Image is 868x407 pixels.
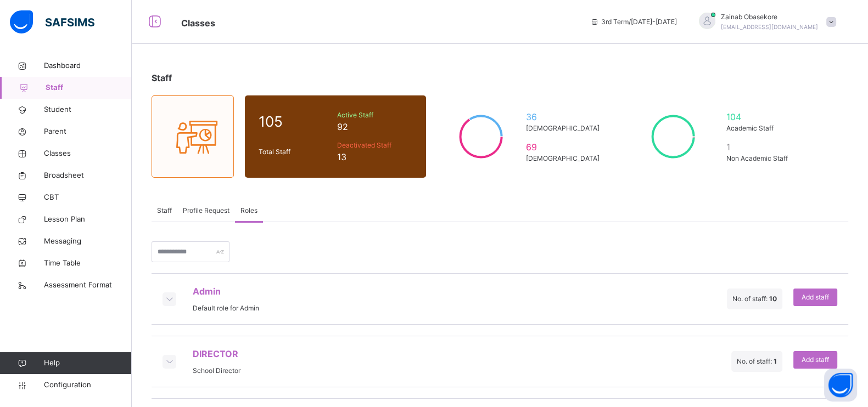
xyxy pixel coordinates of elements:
[44,170,132,181] span: Broadsheet
[44,148,132,159] span: Classes
[337,150,412,163] span: 13
[526,123,604,133] span: [DEMOGRAPHIC_DATA]
[10,10,94,33] img: safsims
[732,295,777,303] span: No. of staff:
[824,369,857,402] button: Open asap
[193,285,259,298] span: Admin
[774,357,777,365] span: 1
[526,140,604,154] span: 69
[193,366,240,375] span: School Director
[726,110,797,123] span: 104
[44,358,131,369] span: Help
[44,236,132,247] span: Messaging
[259,111,332,132] span: 105
[44,258,132,269] span: Time Table
[726,154,797,163] span: Non Academic Staff
[44,280,132,291] span: Assessment Format
[337,140,412,150] span: Deactivated Staff
[737,357,777,365] span: No. of staff:
[44,60,132,71] span: Dashboard
[526,110,604,123] span: 36
[688,12,842,32] div: ZainabObasekore
[152,72,172,83] span: Staff
[590,17,677,27] span: session/term information
[769,295,777,303] span: 10
[802,292,829,302] span: Add staff
[44,214,132,225] span: Lesson Plan
[256,144,334,160] div: Total Staff
[183,206,229,216] span: Profile Request
[44,192,132,203] span: CBT
[526,154,604,163] span: [DEMOGRAPHIC_DATA]
[802,355,829,365] span: Add staff
[44,104,132,115] span: Student
[721,24,818,30] span: [EMAIL_ADDRESS][DOMAIN_NAME]
[44,380,131,391] span: Configuration
[726,123,797,133] span: Academic Staff
[726,140,797,154] span: 1
[44,126,132,137] span: Parent
[181,18,215,29] span: Classes
[193,304,259,312] span: Default role for Admin
[337,110,412,120] span: Active Staff
[157,206,172,216] span: Staff
[337,120,412,133] span: 92
[721,12,818,22] span: Zainab Obasekore
[240,206,257,216] span: Roles
[193,347,240,360] span: DIRECTOR
[46,82,132,93] span: Staff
